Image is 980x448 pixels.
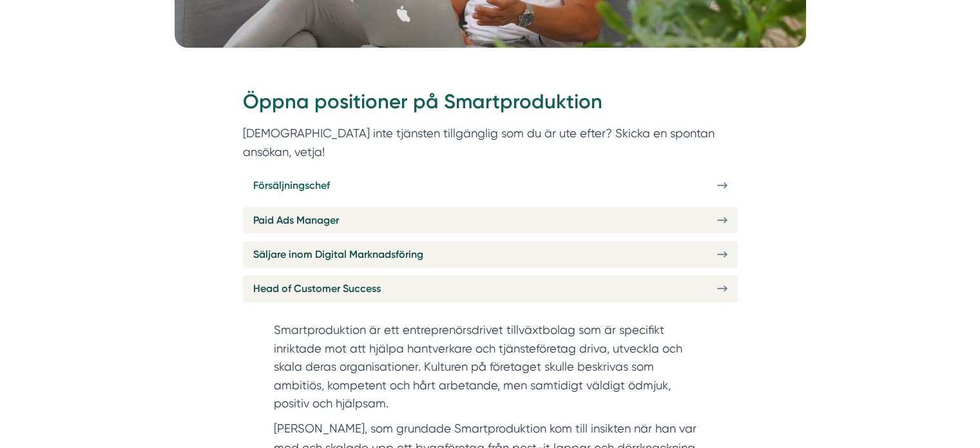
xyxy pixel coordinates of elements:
section: Smartproduktion är ett entreprenörsdrivet tillväxtbolag som är specifikt inriktade mot att hjälpa... [274,321,707,419]
p: [DEMOGRAPHIC_DATA] inte tjänsten tillgänglig som du är ute efter? Skicka en spontan ansökan, vetja! [243,124,738,162]
h2: Öppna positioner på Smartproduktion [243,88,738,124]
span: Försäljningschef [253,177,330,193]
a: Paid Ads Manager [243,207,738,233]
a: Försäljningschef [243,172,738,199]
span: Head of Customer Success [253,280,381,297]
span: Säljare inom Digital Marknadsföring [253,246,423,262]
a: Säljare inom Digital Marknadsföring [243,241,738,268]
span: Paid Ads Manager [253,212,339,228]
a: Head of Customer Success [243,275,738,302]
